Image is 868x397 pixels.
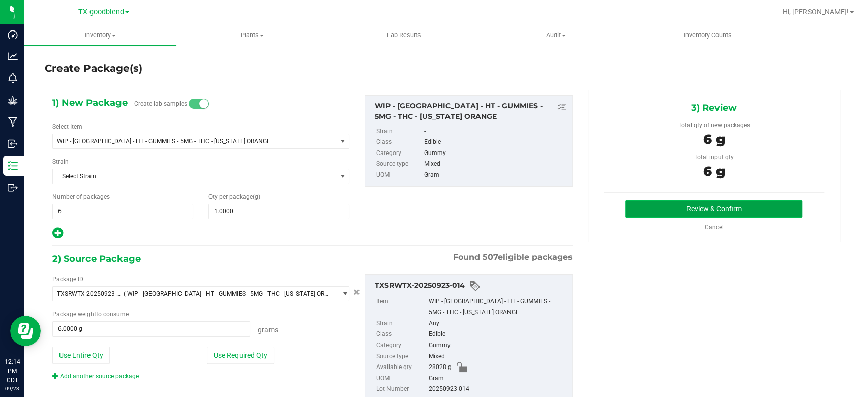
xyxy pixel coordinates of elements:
[375,280,567,292] div: TXSRWTX-20250923-014
[376,137,422,148] label: Class
[376,373,427,384] label: UOM
[8,161,18,171] inline-svg: Inventory
[5,385,20,392] p: 09/23
[424,137,567,148] div: Edible
[376,148,422,159] label: Category
[336,134,349,148] span: select
[376,384,427,395] label: Lot Number
[376,159,422,170] label: Source type
[177,30,328,40] span: Plants
[376,318,427,329] label: Strain
[453,251,573,263] span: Found eligible packages
[424,170,567,181] div: Gram
[57,290,124,297] span: TXSRWTX-20250923-014
[429,329,567,340] div: Edible
[703,163,725,179] span: 6 g
[336,169,349,184] span: select
[8,51,18,62] inline-svg: Analytics
[429,373,567,384] div: Gram
[694,154,734,161] span: Total input qty
[678,121,750,129] span: Total qty of new packages
[52,95,128,110] span: 1) New Package
[24,24,176,46] a: Inventory
[52,311,129,318] span: Package to consume
[783,8,849,16] span: Hi, [PERSON_NAME]!
[704,224,723,231] a: Cancel
[376,296,427,318] label: Item
[134,96,187,111] label: Create lab samples
[429,318,567,329] div: Any
[8,117,18,127] inline-svg: Manufacturing
[480,24,632,46] a: Audit
[53,204,193,219] input: 6
[350,285,363,300] button: Cancel button
[376,351,427,362] label: Source type
[375,101,567,122] div: WIP - TX - HT - GUMMIES - 5MG - THC - TEXAS ORANGE
[632,24,784,46] a: Inventory Counts
[53,322,250,336] input: 6.0000 g
[8,95,18,105] inline-svg: Grow
[8,139,18,149] inline-svg: Inbound
[376,340,427,351] label: Category
[8,73,18,83] inline-svg: Monitoring
[429,340,567,351] div: Gummy
[124,290,333,297] span: ( WIP - [GEOGRAPHIC_DATA] - HT - GUMMIES - 5MG - THC - [US_STATE] ORANGE )
[429,351,567,362] div: Mixed
[376,329,427,340] label: Class
[52,193,110,200] span: Number of packages
[52,157,69,166] label: Strain
[8,182,18,193] inline-svg: Outbound
[424,148,567,159] div: Gummy
[24,30,176,40] span: Inventory
[376,126,422,137] label: Strain
[53,169,336,184] span: Select Strain
[52,122,82,131] label: Select Item
[78,8,124,16] span: TX goodblend
[258,326,278,334] span: Grams
[45,61,142,76] h4: Create Package(s)
[376,170,422,181] label: UOM
[483,252,498,262] span: 507
[207,347,274,364] button: Use Required Qty
[691,100,737,115] span: 3) Review
[429,296,567,318] div: WIP - [GEOGRAPHIC_DATA] - HT - GUMMIES - 5MG - THC - [US_STATE] ORANGE
[52,276,83,283] span: Package ID
[481,30,632,40] span: Audit
[78,311,96,318] span: weight
[5,357,20,385] p: 12:14 PM CDT
[52,251,141,266] span: 2) Source Package
[373,30,435,40] span: Lab Results
[209,204,349,219] input: 1.0000
[376,362,427,373] label: Available qty
[52,373,139,380] a: Add another source package
[429,384,567,395] div: 20250923-014
[57,138,321,145] span: WIP - [GEOGRAPHIC_DATA] - HT - GUMMIES - 5MG - THC - [US_STATE] ORANGE
[429,362,452,373] span: 28028 g
[176,24,328,46] a: Plants
[253,193,260,200] span: (g)
[703,131,725,147] span: 6 g
[208,193,260,200] span: Qty per package
[424,159,567,170] div: Mixed
[52,347,110,364] button: Use Entire Qty
[625,200,802,218] button: Review & Confirm
[424,126,567,137] div: -
[328,24,480,46] a: Lab Results
[52,232,63,239] span: Add new output
[10,316,41,346] iframe: Resource center
[8,29,18,40] inline-svg: Dashboard
[336,287,349,301] span: select
[670,30,745,40] span: Inventory Counts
